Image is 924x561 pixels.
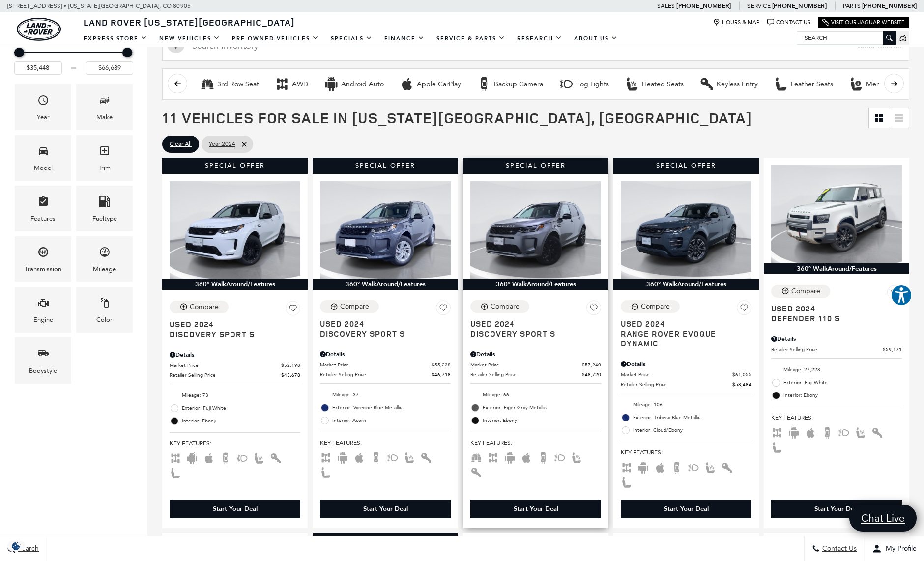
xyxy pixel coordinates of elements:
[5,541,28,551] img: Opt-Out Icon
[849,77,864,91] div: Memory Seats
[220,454,231,461] span: Backup Camera
[14,48,24,57] div: Minimum Price
[170,329,293,339] span: Discovery Sport S
[17,18,61,41] img: Land Rover
[7,2,191,9] a: [STREET_ADDRESS] • [US_STATE][GEOGRAPHIC_DATA], CO 80905
[170,319,293,329] span: Used 2024
[884,74,904,93] button: scroll right
[470,500,601,518] div: Start Your Deal
[213,505,258,513] div: Start Your Deal
[821,428,833,435] span: Backup Camera
[320,319,443,329] span: Used 2024
[805,428,816,435] span: Apple Car-Play
[37,345,49,365] span: Bodystyle
[504,453,516,460] span: Android Auto
[633,413,751,422] span: Exterior: Tribeca Blue Metallic
[671,463,683,470] span: Backup Camera
[122,48,132,57] div: Maximum Price
[320,361,451,368] a: Market Price $55,238
[621,300,680,313] button: Compare Vehicle
[15,186,71,231] div: FeaturesFeatures
[764,263,909,274] div: 360° WalkAround/Features
[153,30,226,47] a: New Vehicles
[771,313,895,323] span: Defender 110 S
[394,74,466,94] button: Apple CarPlayApple CarPlay
[891,284,912,306] button: Explore your accessibility options
[78,30,153,47] a: EXPRESS STORE
[15,337,71,383] div: BodystyleBodystyle
[292,80,308,89] div: AWD
[203,454,215,461] span: Apple Car-Play
[865,536,924,561] button: Open user profile menu
[774,77,788,91] div: Leather Seats
[470,437,601,448] span: Key Features :
[621,371,751,378] a: Market Price $61,055
[341,80,384,89] div: Android Auto
[882,545,917,553] span: My Profile
[96,314,113,325] div: Color
[236,454,248,461] span: Fog Lights
[470,453,482,460] span: Third Row Seats
[93,264,116,275] div: Mileage
[162,108,752,128] span: 11 Vehicles for Sale in [US_STATE][GEOGRAPHIC_DATA], [GEOGRAPHIC_DATA]
[621,447,751,458] span: Key Features :
[269,74,314,94] button: AWDAWD
[869,108,889,128] a: Grid View
[688,463,699,470] span: Fog Lights
[170,301,229,313] button: Compare Vehicle
[862,2,917,10] a: [PHONE_NUMBER]
[318,74,389,94] button: Android AutoAndroid Auto
[162,158,308,173] div: Special Offer
[717,80,758,89] div: Keyless Entry
[621,500,751,518] div: Start Your Deal
[14,44,133,74] div: Price
[320,389,451,401] li: Mileage: 37
[838,428,850,435] span: Fog Lights
[771,285,830,298] button: Compare Vehicle
[182,403,300,413] span: Exterior: Fuji White
[820,545,857,553] span: Contact Us
[30,213,56,224] div: Features
[378,30,431,47] a: Finance
[783,378,902,388] span: Exterior: Fuji White
[417,80,461,89] div: Apple CarPlay
[621,319,744,329] span: Used 2024
[332,403,451,413] span: Exterior: Varesine Blue Metallic
[281,362,300,369] span: $52,198
[162,279,308,290] div: 360° WalkAround/Features
[621,360,751,368] div: Pricing Details - Range Rover Evoque Dynamic
[771,346,883,353] span: Retailer Selling Price
[771,500,902,518] div: Start Your Deal
[168,74,187,93] button: scroll left
[568,30,624,47] a: About Us
[337,453,348,460] span: Android Auto
[559,77,574,91] div: Fog Lights
[856,511,910,525] span: Chat Live
[767,19,810,26] a: Contact Us
[99,244,111,264] span: Mileage
[621,398,751,411] li: Mileage: 106
[771,364,902,376] li: Mileage: 27,223
[320,300,379,313] button: Compare Vehicle
[86,61,133,74] input: Maximum
[34,163,53,173] div: Model
[571,453,582,460] span: Heated Seats
[170,454,181,461] span: AWD
[471,74,549,94] button: Backup CameraBackup Camera
[657,2,675,9] span: Sales
[275,77,289,91] div: AWD
[554,453,566,460] span: Fog Lights
[866,80,911,89] div: Memory Seats
[15,135,71,181] div: ModelModel
[99,92,111,112] span: Make
[37,193,49,213] span: Features
[431,30,511,47] a: Service & Parts
[170,500,300,518] div: Start Your Deal
[281,371,300,379] span: $43,678
[463,158,608,173] div: Special Offer
[676,2,731,10] a: [PHONE_NUMBER]
[463,279,608,290] div: 360° WalkAround/Features
[822,19,905,26] a: Visit Our Jaguar Website
[586,300,601,319] button: Save Vehicle
[470,300,529,313] button: Compare Vehicle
